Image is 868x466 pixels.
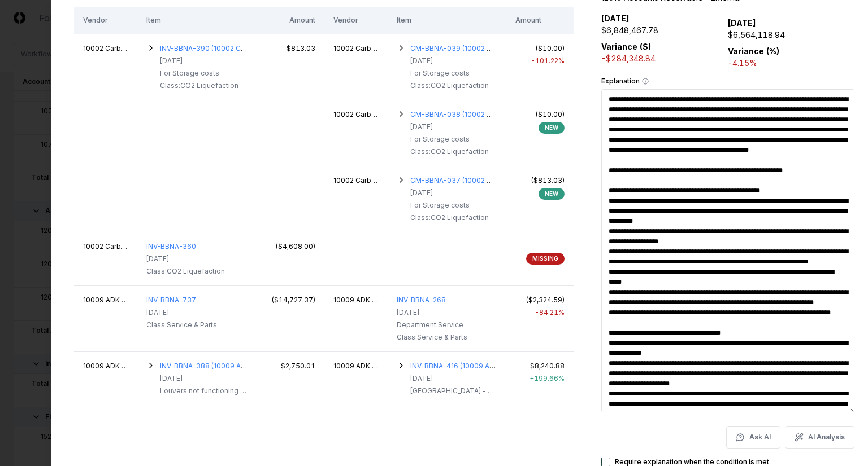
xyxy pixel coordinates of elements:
a: CM-BBNA-039 (10002 CarbonCure Technologies Inc.) [410,44,590,52]
div: Service [397,320,467,330]
a: INV-BBNA-737 [146,296,196,304]
div: [DATE] [410,188,498,198]
div: ($2,324.59) [515,295,565,305]
div: 10002 CarbonCure Technologies Inc. [83,43,128,54]
div: [DATE] [146,254,225,264]
label: Explanation [601,78,854,85]
div: ($10.00) [515,109,565,120]
div: 10009 ADK RNG LLC [333,295,379,305]
b: [DATE] [728,18,756,28]
div: ($14,727.37) [266,295,315,305]
div: Louvers not functioning service ADK [160,386,248,396]
b: Variance (%) [728,46,779,56]
div: $6,564,118.94 [728,29,854,41]
div: [DATE] [410,122,498,132]
th: Amount [257,7,324,34]
div: Class: Service & Parts [146,320,217,330]
div: $6,848,467.78 [601,24,728,36]
a: INV-BBNA-360 [146,242,196,250]
div: For Storage costs [410,68,498,78]
div: -$284,348.84 [601,52,728,64]
div: ($4,608.00) [266,241,315,252]
div: [DATE] [410,56,498,66]
a: INV-BBNA-390 (10002 CarbonCure Technologies Inc.) [160,44,339,52]
div: [DATE] [146,307,217,318]
div: 10002 CarbonCure Technologies Inc. [333,109,379,120]
a: CM-BBNA-037 (10002 CarbonCure Technologies Inc.) [410,176,590,184]
div: For Storage costs [410,134,498,144]
label: Require explanation when the condition is met [615,459,769,465]
span: -101.22 % [531,56,565,65]
th: Amount [506,7,574,34]
a: INV-BBNA-416 (10009 ADK RNG LLC) [410,362,532,370]
div: ($10.00) [515,43,565,54]
div: Service [397,332,467,342]
div: For Storage costs [410,200,498,210]
button: AI Analysis [785,426,854,449]
span: -84.21 % [535,308,565,316]
div: $2,750.01 [266,361,315,371]
div: 10002 CarbonCure Technologies Inc. [83,241,128,252]
div: Class: CO2 Liquefaction [410,213,498,223]
div: 10009 ADK RNG LLC [333,361,379,371]
div: ($813.03) [515,175,565,186]
th: Item [388,7,507,34]
button: Ask AI [726,426,780,449]
a: INV-BBNA-388 (10009 ADK RNG LLC) [160,362,284,370]
th: Vendor [324,7,388,34]
div: [DATE] [160,373,248,384]
div: 10009 ADK RNG LLC [83,295,128,305]
div: MISSING [526,253,565,265]
div: NEW [539,122,565,134]
div: 10009 ADK RNG LLC [83,361,128,371]
div: Class: CO2 Liquefaction [160,81,248,91]
div: [DATE] [160,56,248,66]
div: $8,240.88 [515,361,565,371]
span: + 199.66 % [530,374,565,383]
div: Class: CO2 Liquefaction [410,147,498,157]
div: 10002 CarbonCure Technologies Inc. [333,175,379,186]
div: For Storage costs [160,68,248,78]
div: NEW [539,188,565,200]
th: Item [137,7,257,34]
div: -4.15% [728,57,854,69]
button: Explanation [642,78,649,85]
a: INV-BBNA-268 [397,296,446,304]
div: $813.03 [266,43,315,54]
div: Class: CO2 Liquefaction [146,266,225,276]
div: Copenhagen - 3 years [410,386,498,396]
div: [DATE] [397,307,467,318]
b: [DATE] [601,14,630,23]
div: 10002 CarbonCure Technologies Inc. [333,43,379,54]
div: [DATE] [410,373,498,384]
div: Class: CO2 Liquefaction [410,81,498,91]
b: Variance ($) [601,42,651,51]
a: CM-BBNA-038 (10002 CarbonCure Technologies Inc.) [410,110,590,118]
th: Vendor [74,7,137,34]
